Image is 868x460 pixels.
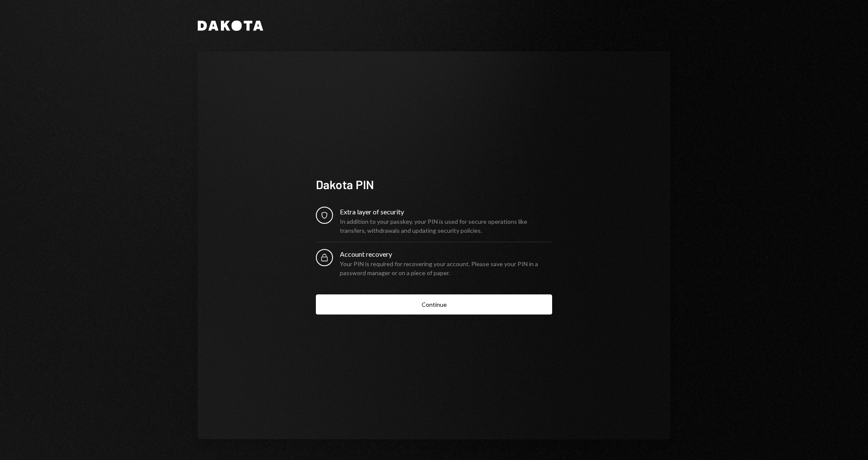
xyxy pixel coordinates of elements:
div: Extra layer of security [340,207,552,217]
button: Continue [316,294,552,315]
div: Dakota PIN [316,176,552,193]
div: Account recovery [340,249,552,259]
div: In addition to your passkey, your PIN is used for secure operations like transfers, withdrawals a... [340,217,552,235]
div: Your PIN is required for recovering your account. Please save your PIN in a password manager or o... [340,259,552,277]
